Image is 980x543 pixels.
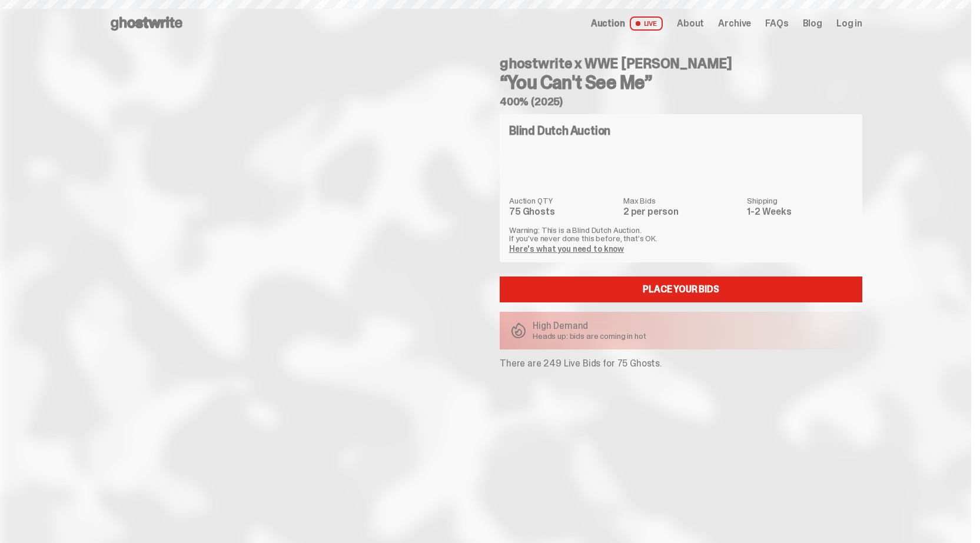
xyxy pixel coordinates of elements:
span: LIVE [630,16,663,31]
p: High Demand [533,321,646,331]
h4: ghostwrite x WWE [PERSON_NAME] [500,56,862,71]
a: FAQs [765,19,788,28]
p: Heads up: bids are coming in hot [533,332,646,340]
h3: “You Can't See Me” [500,73,862,92]
a: Archive [718,19,751,28]
dt: Max Bids [623,196,740,205]
a: Blog [803,19,822,28]
p: Warning: This is a Blind Dutch Auction. If you’ve never done this before, that’s OK. [509,226,853,242]
a: Auction LIVE [591,16,663,31]
dt: Shipping [747,196,853,205]
p: There are 249 Live Bids for 75 Ghosts. [500,359,862,368]
a: Here's what you need to know [509,244,624,254]
h5: 400% (2025) [500,96,862,107]
a: About [677,19,704,28]
dd: 75 Ghosts [509,207,616,216]
dt: Auction QTY [509,196,616,205]
a: Log in [836,19,862,28]
span: Auction [591,19,625,28]
dd: 2 per person [623,207,740,216]
a: Place your Bids [500,277,862,302]
dd: 1-2 Weeks [747,207,853,216]
h4: Blind Dutch Auction [509,125,610,136]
